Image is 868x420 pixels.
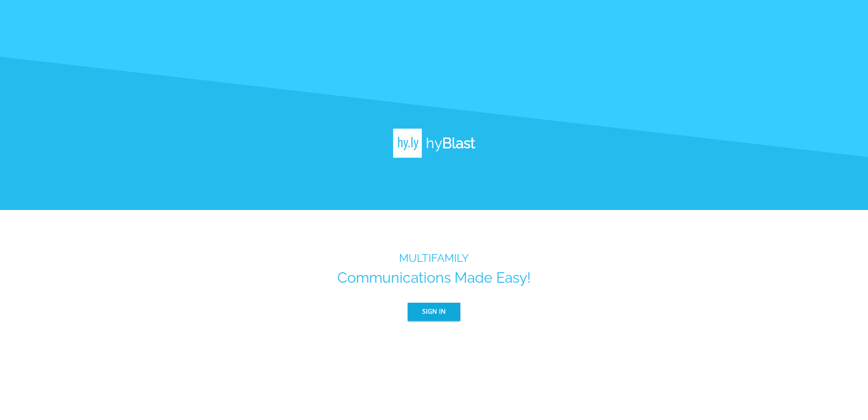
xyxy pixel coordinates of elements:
b: Blast [442,135,475,151]
button: Sign In [408,303,460,321]
h3: MULTIFAMILY [337,252,531,265]
h1: Communications Made Easy! [337,269,531,286]
h1: hy [422,135,475,151]
span: Sign In [422,306,446,317]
